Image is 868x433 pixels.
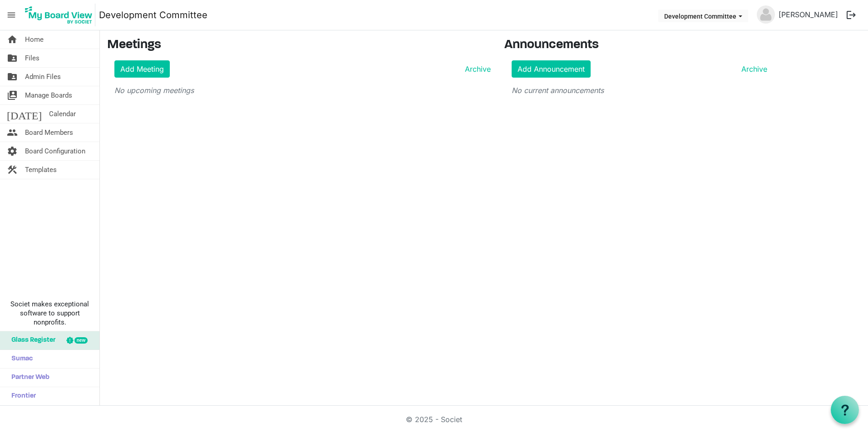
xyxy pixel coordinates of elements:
span: menu [3,6,20,24]
span: home [7,30,18,49]
button: Development Committee dropdownbutton [658,10,748,22]
span: Board Members [25,123,73,142]
span: [DATE] [7,105,42,123]
span: Templates [25,161,57,179]
span: Sumac [7,350,33,368]
span: switch_account [7,86,18,104]
a: Archive [738,64,767,74]
a: Add Meeting [114,60,170,78]
span: settings [7,142,18,160]
span: Manage Boards [25,86,72,104]
a: Add Announcement [512,60,591,78]
h3: Meetings [107,38,491,53]
a: Archive [461,64,491,74]
span: folder_shared [7,49,18,67]
a: Development Committee [99,6,207,24]
span: Admin Files [25,68,61,86]
span: Calendar [49,105,76,123]
span: construction [7,161,18,179]
img: My Board View Logo [22,4,95,26]
button: logout [842,5,861,25]
span: Home [25,30,44,49]
p: No current announcements [512,85,767,96]
span: folder_shared [7,68,18,86]
p: No upcoming meetings [114,85,491,96]
h3: Announcements [504,38,774,53]
span: people [7,123,18,142]
a: [PERSON_NAME] [775,5,842,24]
img: no-profile-picture.svg [757,5,775,24]
span: Partner Web [7,369,49,387]
a: © 2025 - Societ [406,415,462,424]
span: Societ makes exceptional software to support nonprofits. [4,300,95,327]
span: Files [25,49,39,67]
span: Frontier [7,387,36,405]
span: Glass Register [7,331,55,349]
span: Board Configuration [25,142,85,160]
a: My Board View Logo [22,4,99,26]
div: new [74,337,88,344]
